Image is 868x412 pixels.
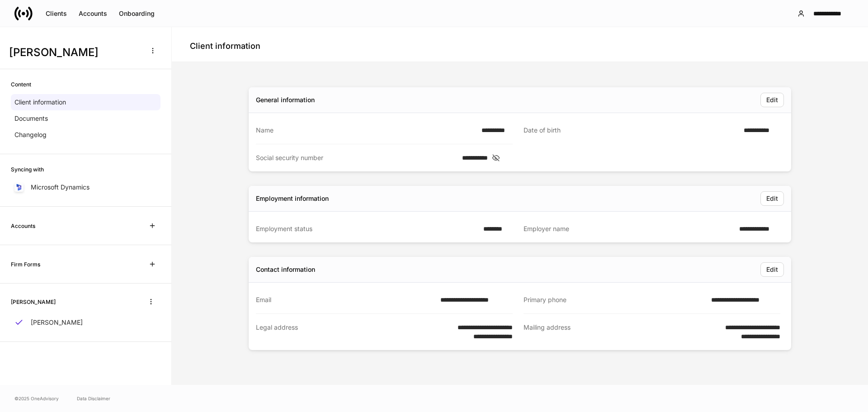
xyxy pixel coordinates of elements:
[11,222,35,230] h6: Accounts
[14,395,59,402] span: © 2025 OneAdvisory
[190,41,260,52] h4: Client information
[14,114,48,123] p: Documents
[760,262,784,277] button: Edit
[256,295,435,304] div: Email
[256,265,315,274] div: Contact information
[524,323,703,341] div: Mailing address
[73,6,113,21] button: Accounts
[524,224,734,233] div: Employer name
[113,6,160,21] button: Onboarding
[14,98,66,107] p: Client information
[79,10,107,17] div: Accounts
[11,94,160,110] a: Client information
[256,224,478,233] div: Employment status
[11,127,160,143] a: Changelog
[760,93,784,107] button: Edit
[766,97,778,103] div: Edit
[256,323,435,341] div: Legal address
[77,395,110,402] a: Data Disclaimer
[11,165,44,174] h6: Syncing with
[46,10,67,17] div: Clients
[256,153,457,162] div: Social security number
[524,295,706,304] div: Primary phone
[256,194,329,203] div: Employment information
[11,298,56,306] h6: [PERSON_NAME]
[256,95,315,104] div: General information
[14,130,47,139] p: Changelog
[11,260,40,269] h6: Firm Forms
[31,318,83,327] p: [PERSON_NAME]
[11,314,160,331] a: [PERSON_NAME]
[11,179,160,195] a: Microsoft Dynamics
[524,126,738,135] div: Date of birth
[11,110,160,127] a: Documents
[119,10,155,17] div: Onboarding
[256,126,476,135] div: Name
[760,191,784,206] button: Edit
[766,266,778,273] div: Edit
[31,183,90,192] p: Microsoft Dynamics
[766,195,778,202] div: Edit
[11,80,31,89] h6: Content
[40,6,73,21] button: Clients
[9,45,140,60] h3: [PERSON_NAME]
[15,184,23,191] img: sIOyOZvWb5kUEAwh5D03bPzsWHrUXBSdsWHDhg8Ma8+nBQBvlija69eFAv+snJUCyn8AqO+ElBnIpgMAAAAASUVORK5CYII=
